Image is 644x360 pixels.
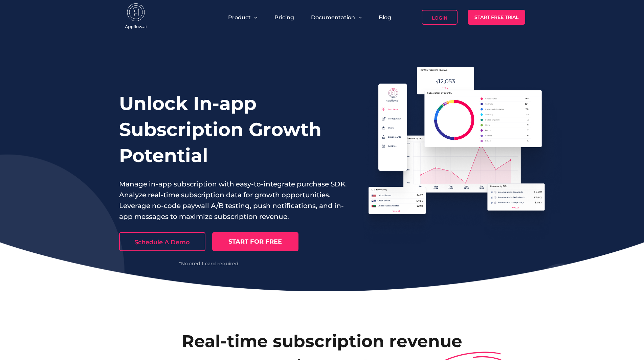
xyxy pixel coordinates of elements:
[311,14,362,21] button: Documentation
[274,14,294,21] a: Pricing
[468,10,525,25] a: Start Free Trial
[119,179,347,222] p: Manage in-app subscription with easy-to-integrate purchase SDK. Analyze real-time subscription da...
[119,232,205,251] a: Schedule A Demo
[228,14,258,21] button: Product
[422,10,458,25] a: Login
[119,90,347,168] h1: Unlock In-app Subscription Growth Potential
[119,3,153,30] img: appflow.ai-logo
[212,232,298,251] a: START FOR FREE
[228,14,251,21] span: Product
[311,14,355,21] span: Documentation
[379,14,391,21] a: Blog
[119,261,298,266] div: *No credit card required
